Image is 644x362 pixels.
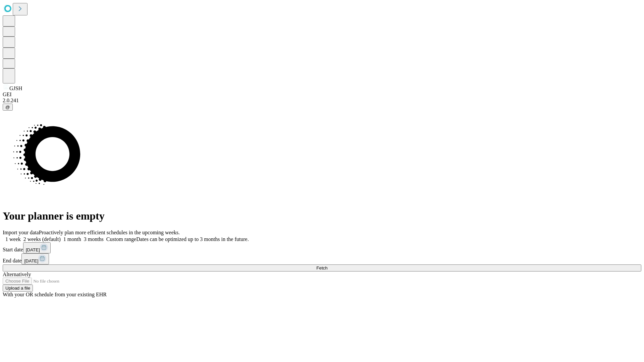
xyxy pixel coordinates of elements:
button: @ [3,104,13,111]
span: Fetch [316,265,327,270]
span: Dates can be optimized up to 3 months in the future. [136,236,249,242]
span: Import your data [3,230,39,235]
button: [DATE] [23,242,51,253]
span: 3 months [84,236,104,242]
span: Custom range [106,236,136,242]
div: Start date [3,242,641,253]
h1: Your planner is empty [3,210,641,222]
span: Proactively plan more efficient schedules in the upcoming weeks. [39,230,180,235]
div: 2.0.241 [3,98,641,104]
div: End date [3,253,641,264]
button: Upload a file [3,285,33,292]
span: 2 weeks (default) [23,236,61,242]
span: GJSH [9,85,22,91]
button: Fetch [3,264,641,271]
span: @ [5,105,10,110]
span: [DATE] [24,258,38,263]
span: Alternatively [3,271,31,277]
span: 1 month [63,236,81,242]
div: GEI [3,92,641,98]
span: [DATE] [26,247,40,252]
span: With your OR schedule from your existing EHR [3,292,107,297]
span: 1 week [5,236,21,242]
button: [DATE] [21,253,49,264]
